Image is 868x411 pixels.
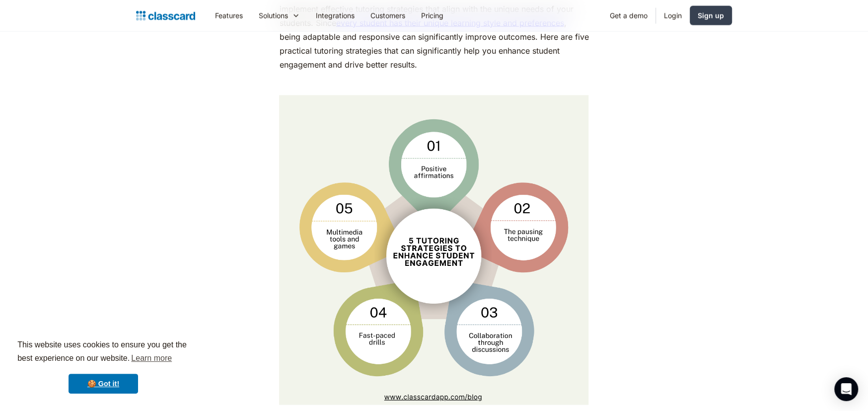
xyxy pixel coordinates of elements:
p: ‍ [279,77,588,90]
div: cookieconsent [8,329,199,403]
a: Features [207,4,251,27]
div: Solutions [259,10,288,21]
a: Get a demo [602,4,655,27]
a: Integrations [308,4,362,27]
a: dismiss cookie message [69,374,138,394]
a: Sign up [690,6,732,25]
a: Customers [362,4,413,27]
a: learn more about cookies [130,351,173,366]
a: Pricing [413,4,451,27]
a: home [136,9,195,23]
div: Sign up [698,10,724,21]
a: Login [656,4,690,27]
div: Open Intercom Messenger [834,377,858,401]
div: Solutions [251,4,308,27]
span: This website uses cookies to ensure you get the best experience on our website. [17,339,189,366]
img: 5 tutoring strategies to drive student engagement [279,95,588,405]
